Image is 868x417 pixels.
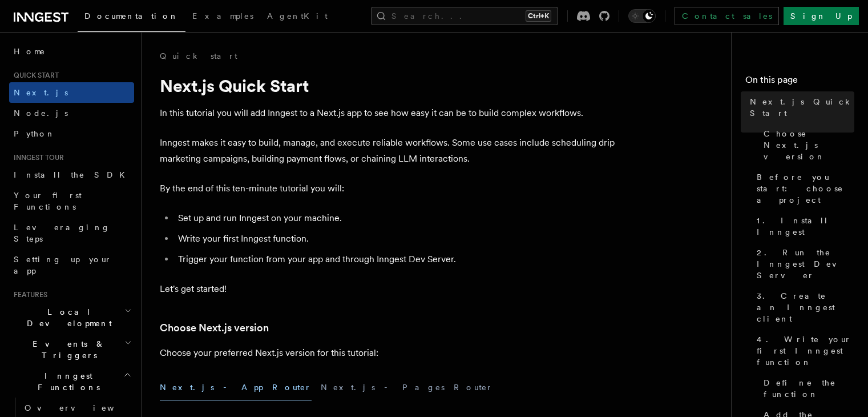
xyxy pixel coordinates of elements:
span: 3. Create an Inngest client [757,290,854,324]
p: Choose your preferred Next.js version for this tutorial: [160,345,616,361]
span: Next.js [14,88,68,97]
a: Python [9,123,134,144]
a: Node.js [9,103,134,123]
span: Install the SDK [14,170,132,179]
kbd: Ctrl+K [526,10,551,22]
li: Write your first Inngest function. [175,231,616,247]
a: Define the function [759,372,854,404]
span: Local Development [9,306,124,329]
button: Next.js - Pages Router [321,375,493,400]
span: Next.js Quick Start [750,96,854,119]
a: Quick start [160,50,237,62]
a: Next.js [9,82,134,103]
a: Home [9,41,134,62]
span: Overview [25,403,142,412]
p: Let's get started! [160,281,616,297]
span: Python [14,129,55,138]
span: Leveraging Steps [14,223,110,243]
span: Quick start [9,71,59,80]
a: Examples [185,3,260,31]
button: Toggle dark mode [628,9,656,23]
li: Set up and run Inngest on your machine. [175,210,616,226]
span: AgentKit [267,11,328,21]
button: Next.js - App Router [160,375,312,400]
a: Sign Up [784,7,859,25]
h4: On this page [745,73,854,91]
a: Choose Next.js version [160,320,269,336]
span: Events & Triggers [9,338,124,361]
span: Inngest tour [9,153,64,162]
span: 4. Write your first Inngest function [757,334,854,368]
span: Node.js [14,109,68,118]
a: Next.js Quick Start [745,91,854,123]
span: Inngest Functions [9,370,123,393]
a: Documentation [78,3,185,32]
a: Choose Next.js version [759,123,854,167]
a: 1. Install Inngest [752,210,854,242]
p: Inngest makes it easy to build, manage, and execute reliable workflows. Some use cases include sc... [160,135,616,167]
a: Install the SDK [9,165,134,185]
li: Trigger your function from your app and through Inngest Dev Server. [175,251,616,267]
a: 3. Create an Inngest client [752,286,854,329]
a: Before you start: choose a project [752,167,854,210]
p: By the end of this ten-minute tutorial you will: [160,181,616,197]
a: Leveraging Steps [9,217,134,249]
span: Before you start: choose a project [757,171,854,206]
span: Home [14,46,46,57]
span: Choose Next.js version [764,128,854,162]
span: Your first Functions [14,191,82,211]
a: 4. Write your first Inngest function [752,329,854,372]
a: Contact sales [675,7,779,25]
span: 2. Run the Inngest Dev Server [757,247,854,281]
span: Features [9,290,47,299]
button: Inngest Functions [9,366,134,398]
span: Define the function [764,377,854,400]
a: Your first Functions [9,185,134,217]
a: Setting up your app [9,249,134,281]
button: Local Development [9,302,134,334]
span: Setting up your app [14,255,112,275]
button: Events & Triggers [9,334,134,366]
a: 2. Run the Inngest Dev Server [752,242,854,286]
span: Examples [192,11,253,21]
p: In this tutorial you will add Inngest to a Next.js app to see how easy it can be to build complex... [160,105,616,121]
button: Search...Ctrl+K [371,7,558,25]
span: 1. Install Inngest [757,215,854,238]
span: Documentation [84,11,179,21]
a: AgentKit [260,3,334,31]
h1: Next.js Quick Start [160,75,616,96]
